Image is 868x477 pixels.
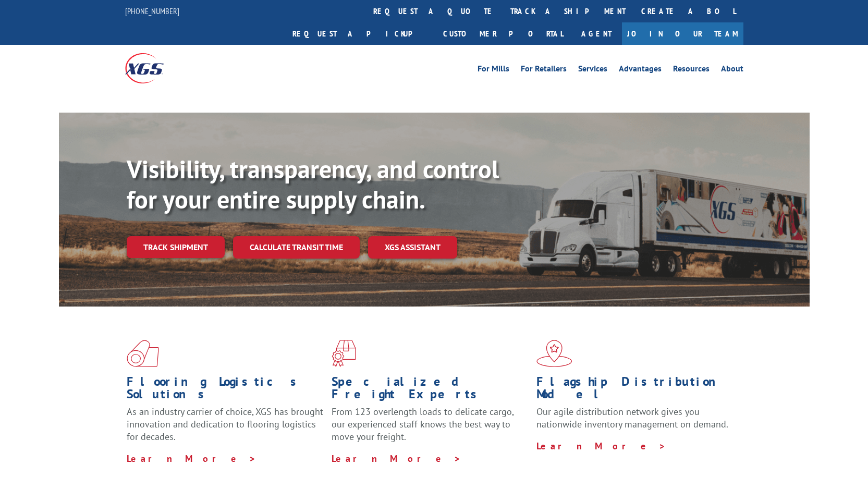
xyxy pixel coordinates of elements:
[619,65,662,76] a: Advantages
[127,375,324,406] h1: Flooring Logistics Solutions
[536,375,733,406] h1: Flagship Distribution Model
[127,340,159,367] img: xgs-icon-total-supply-chain-intelligence-red
[536,440,666,452] a: Learn More >
[125,6,179,16] a: [PHONE_NUMBER]
[233,236,360,259] a: Calculate transit time
[673,65,710,76] a: Resources
[285,22,435,45] a: Request a pickup
[332,340,356,367] img: xgs-icon-focused-on-flooring-red
[332,406,529,452] p: From 123 overlength loads to delicate cargo, our experienced staff knows the best way to move you...
[332,452,461,464] a: Learn More >
[521,65,567,76] a: For Retailers
[127,236,225,258] a: Track shipment
[435,22,571,45] a: Customer Portal
[127,452,256,464] a: Learn More >
[536,406,728,430] span: Our agile distribution network gives you nationwide inventory management on demand.
[536,340,572,367] img: xgs-icon-flagship-distribution-model-red
[127,406,323,443] span: As an industry carrier of choice, XGS has brought innovation and dedication to flooring logistics...
[721,65,743,76] a: About
[332,375,529,406] h1: Specialized Freight Experts
[622,22,743,45] a: Join Our Team
[578,65,607,76] a: Services
[571,22,622,45] a: Agent
[368,236,457,259] a: XGS ASSISTANT
[127,153,499,215] b: Visibility, transparency, and control for your entire supply chain.
[478,65,509,76] a: For Mills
